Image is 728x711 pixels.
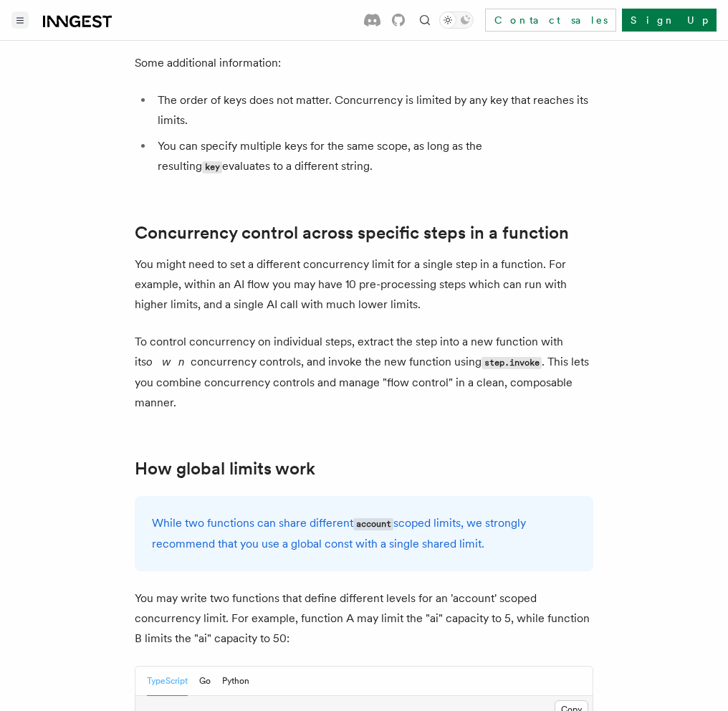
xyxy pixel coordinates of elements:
[152,513,576,554] p: While two functions can share different scoped limits, we strongly recommend that you use a globa...
[485,9,616,32] a: Contact sales
[11,11,29,29] button: Toggle navigation
[135,223,569,243] a: Concurrency control across specific steps in a function
[135,254,593,315] p: You might need to set a different concurrency limit for a single step in a function. For example,...
[147,667,188,696] button: TypeScript
[146,355,191,368] em: own
[135,459,315,479] a: How global limits work
[353,518,393,530] code: account
[622,9,717,32] a: Sign Up
[153,90,593,130] li: The order of keys does not matter. Concurrency is limited by any key that reaches its limits.
[153,136,593,177] li: You can specify multiple keys for the same scope, as long as the resulting evaluates to a differe...
[416,11,434,29] button: Find something...
[439,11,474,29] button: Toggle dark mode
[222,667,249,696] button: Python
[482,357,542,369] code: step.invoke
[199,667,211,696] button: Go
[202,161,222,173] code: key
[135,588,593,649] p: You may write two functions that define different levels for an 'account' scoped concurrency limi...
[135,332,593,413] p: To control concurrency on individual steps, extract the step into a new function with its concurr...
[135,53,593,73] p: Some additional information:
